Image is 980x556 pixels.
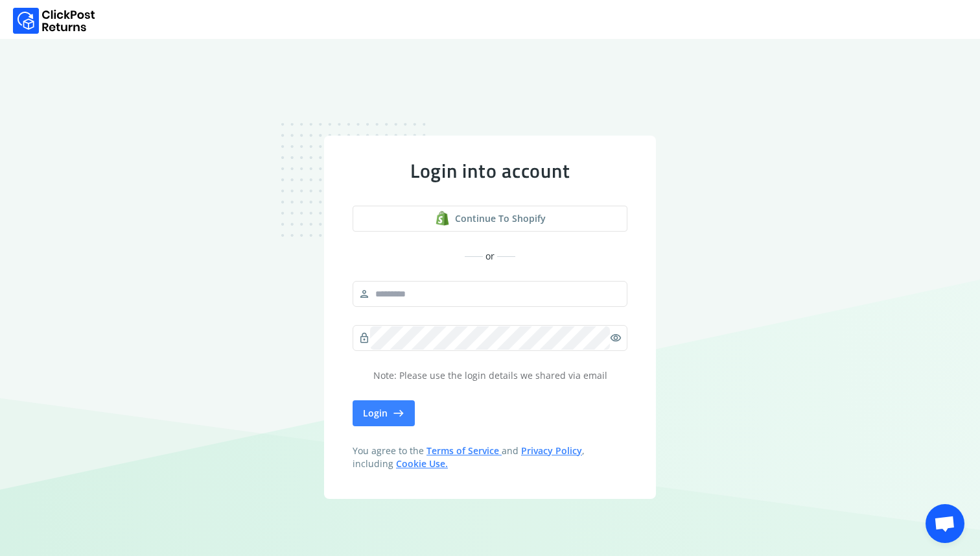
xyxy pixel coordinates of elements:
span: person [358,285,370,303]
button: Continue to shopify [353,206,627,232]
div: or [353,250,627,263]
span: Continue to shopify [455,212,546,225]
div: Login into account [353,159,627,182]
span: visibility [610,329,622,347]
a: shopify logoContinue to shopify [353,206,627,232]
img: Logo [13,8,95,34]
p: Note: Please use the login details we shared via email [353,369,627,382]
span: lock [358,329,370,347]
a: Privacy Policy [521,444,582,457]
span: You agree to the and , including [353,444,627,470]
img: shopify logo [435,211,450,226]
a: Terms of Service [426,444,502,457]
span: east [393,404,404,422]
a: Cookie Use. [396,457,448,470]
a: Open chat [926,504,964,543]
button: Login east [353,400,415,426]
